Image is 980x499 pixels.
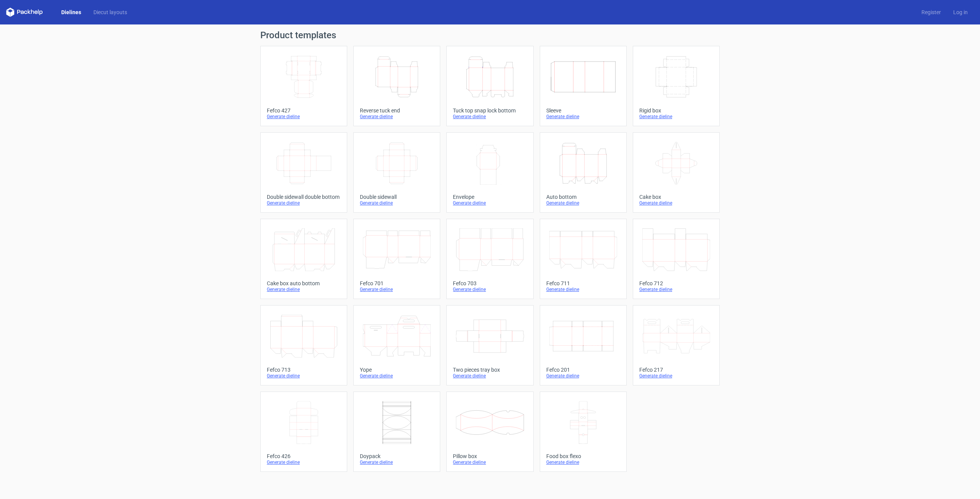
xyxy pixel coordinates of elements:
[639,286,713,293] div: Generate dieline
[540,219,627,299] a: Fefco 711Generate dieline
[353,392,440,472] a: DoypackGenerate dieline
[267,194,341,200] div: Double sidewall double bottom
[633,46,720,126] a: Rigid boxGenerate dieline
[453,459,527,465] div: Generate dieline
[453,453,527,459] div: Pillow box
[360,200,434,206] div: Generate dieline
[267,459,341,465] div: Generate dieline
[260,305,347,385] a: Fefco 713Generate dieline
[260,31,720,40] h1: Product templates
[260,46,347,126] a: Fefco 427Generate dieline
[546,194,620,200] div: Auto bottom
[267,280,341,286] div: Cake box auto bottom
[546,114,620,120] div: Generate dieline
[639,194,713,200] div: Cake box
[55,8,87,16] a: Dielines
[353,46,440,126] a: Reverse tuck endGenerate dieline
[353,305,440,385] a: YopeGenerate dieline
[633,305,720,385] a: Fefco 217Generate dieline
[267,200,341,206] div: Generate dieline
[353,219,440,299] a: Fefco 701Generate dieline
[633,132,720,213] a: Cake boxGenerate dieline
[453,114,527,120] div: Generate dieline
[453,200,527,206] div: Generate dieline
[360,280,434,286] div: Fefco 701
[540,132,627,213] a: Auto bottomGenerate dieline
[267,114,341,120] div: Generate dieline
[546,373,620,379] div: Generate dieline
[546,280,620,286] div: Fefco 711
[446,305,533,385] a: Two pieces tray boxGenerate dieline
[639,367,713,373] div: Fefco 217
[453,107,527,114] div: Tuck top snap lock bottom
[360,286,434,293] div: Generate dieline
[260,219,347,299] a: Cake box auto bottomGenerate dieline
[360,367,434,373] div: Yope
[87,8,133,16] a: Diecut layouts
[267,107,341,114] div: Fefco 427
[453,367,527,373] div: Two pieces tray box
[360,453,434,459] div: Doypack
[633,219,720,299] a: Fefco 712Generate dieline
[639,373,713,379] div: Generate dieline
[360,373,434,379] div: Generate dieline
[360,194,434,200] div: Double sidewall
[267,453,341,459] div: Fefco 426
[446,392,533,472] a: Pillow boxGenerate dieline
[260,392,347,472] a: Fefco 426Generate dieline
[546,200,620,206] div: Generate dieline
[260,132,347,213] a: Double sidewall double bottomGenerate dieline
[540,305,627,385] a: Fefco 201Generate dieline
[446,46,533,126] a: Tuck top snap lock bottomGenerate dieline
[353,132,440,213] a: Double sidewallGenerate dieline
[453,194,527,200] div: Envelope
[267,373,341,379] div: Generate dieline
[639,107,713,114] div: Rigid box
[453,286,527,293] div: Generate dieline
[360,114,434,120] div: Generate dieline
[540,392,627,472] a: Food box flexoGenerate dieline
[546,459,620,465] div: Generate dieline
[546,286,620,293] div: Generate dieline
[915,8,947,16] a: Register
[453,280,527,286] div: Fefco 703
[639,280,713,286] div: Fefco 712
[639,114,713,120] div: Generate dieline
[446,219,533,299] a: Fefco 703Generate dieline
[546,107,620,114] div: Sleeve
[540,46,627,126] a: SleeveGenerate dieline
[453,373,527,379] div: Generate dieline
[446,132,533,213] a: EnvelopeGenerate dieline
[546,453,620,459] div: Food box flexo
[360,107,434,114] div: Reverse tuck end
[947,8,974,16] a: Log in
[267,367,341,373] div: Fefco 713
[360,459,434,465] div: Generate dieline
[267,286,341,293] div: Generate dieline
[639,200,713,206] div: Generate dieline
[546,367,620,373] div: Fefco 201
